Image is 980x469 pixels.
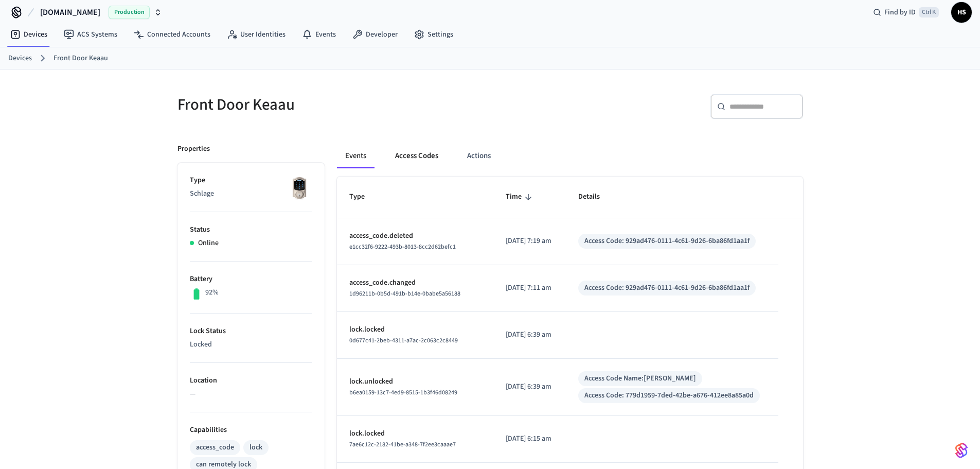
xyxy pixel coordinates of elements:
[584,283,750,293] div: Access Code: 929ad476-0111-4c61-9d26-6ba86fd1aa1f
[349,189,378,205] span: Type
[506,433,554,444] p: [DATE] 6:15 am
[287,175,312,201] img: Schlage Sense Smart Deadbolt with Camelot Trim, Front
[955,442,968,459] img: SeamLogoGradient.69752ec5.svg
[349,388,457,397] span: b6ea0159-13c7-4ed9-8515-1b3f46d08249
[190,326,312,337] p: Lock Status
[190,224,312,235] p: Status
[294,25,344,44] a: Events
[349,324,482,335] p: lock.locked
[865,3,947,22] div: Find by IDCtrl K
[190,274,312,285] p: Battery
[919,7,939,18] span: Ctrl K
[506,329,554,340] p: [DATE] 6:39 am
[190,375,312,386] p: Location
[884,7,916,18] span: Find by ID
[337,144,375,168] button: Events
[952,3,971,22] span: HS
[56,25,126,44] a: ACS Systems
[506,189,535,205] span: Time
[584,390,754,401] div: Access Code: 779d1959-7ded-42be-a676-412ee8a85a0d
[2,25,56,44] a: Devices
[349,231,482,241] p: access_code.deleted
[584,236,750,247] div: Access Code: 929ad476-0111-4c61-9d26-6ba86fd1aa1f
[190,425,312,436] p: Capabilities
[349,336,458,345] span: 0d677c41-2beb-4311-a7ac-2c063c2c8449
[219,25,294,44] a: User Identities
[578,189,613,205] span: Details
[250,442,262,453] div: lock
[337,144,803,168] div: ant example
[344,25,406,44] a: Developer
[387,144,447,168] button: Access Codes
[196,442,234,453] div: access_code
[349,376,482,387] p: lock.unlocked
[177,144,210,154] p: Properties
[584,373,696,384] div: Access Code Name: [PERSON_NAME]
[506,283,554,293] p: [DATE] 7:11 am
[198,238,219,249] p: Online
[459,144,499,168] button: Actions
[349,289,460,298] span: 1d96211b-0b5d-491b-b14e-0babe5a56188
[109,6,150,19] span: Production
[40,6,100,19] span: [DOMAIN_NAME]
[349,242,456,251] span: e1cc32f6-9222-493b-8013-8cc2d62befc1
[190,175,312,186] p: Type
[8,53,32,64] a: Devices
[349,428,482,439] p: lock.locked
[205,287,219,298] p: 92%
[349,440,456,449] span: 7ae6c12c-2182-41be-a348-7f2ee3caaae7
[177,94,484,115] h5: Front Door Keaau
[951,2,972,23] button: HS
[349,277,482,288] p: access_code.changed
[190,389,312,399] p: —
[190,339,312,350] p: Locked
[406,25,461,44] a: Settings
[54,53,108,64] a: Front Door Keaau
[190,188,312,199] p: Schlage
[506,381,554,392] p: [DATE] 6:39 am
[126,25,219,44] a: Connected Accounts
[506,236,554,247] p: [DATE] 7:19 am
